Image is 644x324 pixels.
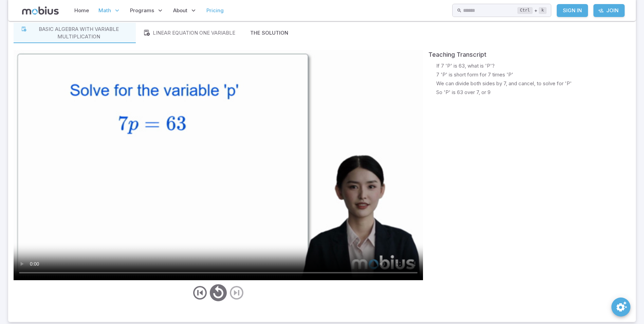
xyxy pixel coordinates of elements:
[72,3,91,18] a: Home
[243,23,296,43] button: The Solution
[204,3,226,18] a: Pricing
[153,29,235,37] p: Linear equation one variable
[517,7,533,14] kbd: Ctrl
[192,285,208,301] button: previous
[436,62,495,70] p: If 7 'P' is 63, what is 'P'?
[436,80,572,87] p: We can divide both sides by 7, and cancel, to solve for 'P'
[173,7,187,14] span: About
[611,298,630,317] button: SpeedDial teaching preferences
[130,7,154,14] span: Programs
[593,4,625,17] a: Join
[539,7,547,14] kbd: k
[208,283,228,303] button: play/pause/restart
[517,6,547,15] div: +
[29,25,128,40] p: Basic algebra with variable multiplication
[436,89,491,96] p: So 'P' is 63 over 7, or 9
[436,71,513,78] p: 7 'P' is short form for 7 times 'P'
[428,50,630,59] div: Teaching Transcript
[557,4,588,17] a: Sign In
[98,7,111,14] span: Math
